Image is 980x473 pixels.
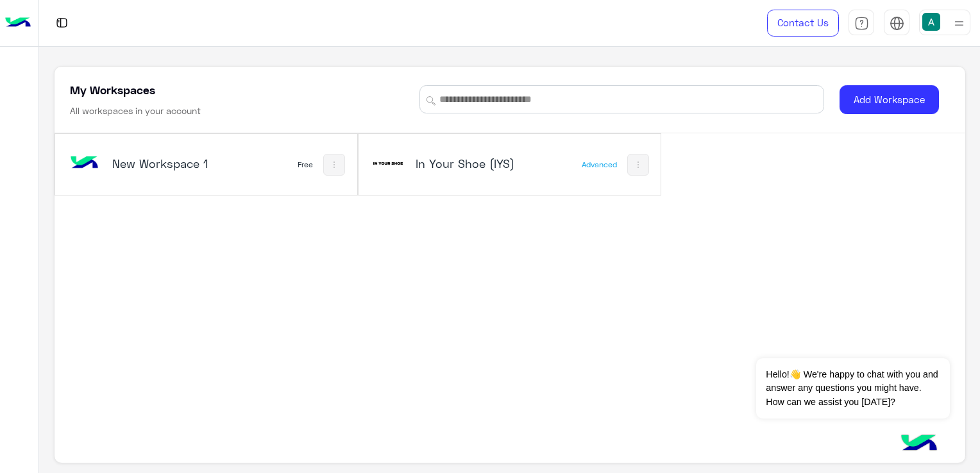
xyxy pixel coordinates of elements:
img: tab [890,16,904,31]
div: Free [298,160,313,170]
img: Logo [5,10,31,37]
img: bot image [67,146,102,181]
img: userImage [922,13,940,31]
h5: My Workspaces [70,82,155,97]
img: hulul-logo.png [897,422,942,467]
a: tab [849,10,874,37]
img: tab [854,16,869,31]
h6: All workspaces in your account [70,104,201,117]
div: Advanced [582,160,617,170]
h5: In Your Shoe (IYS) [416,156,516,171]
img: profile [951,15,967,31]
h5: New Workspace 1 [112,156,212,171]
img: 923305001092802 [371,146,405,181]
a: Contact Us [767,10,839,37]
button: Add Workspace [840,85,939,114]
img: tab [54,15,70,31]
span: Hello!👋 We're happy to chat with you and answer any questions you might have. How can we assist y... [756,358,949,419]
